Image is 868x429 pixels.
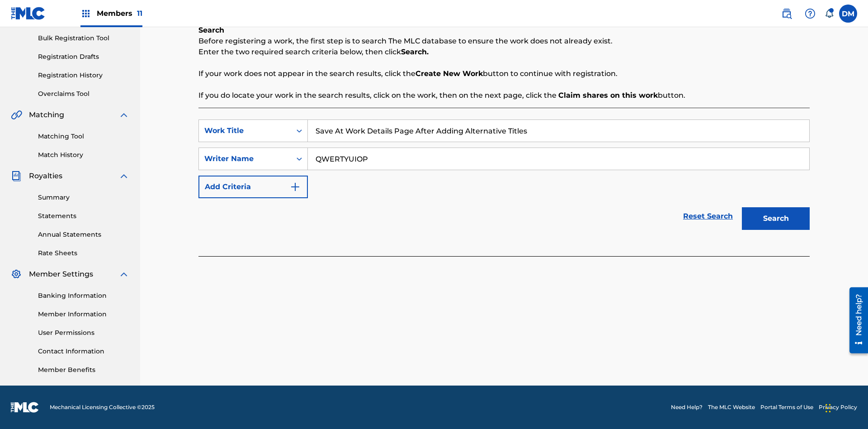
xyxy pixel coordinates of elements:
strong: Create New Work [415,69,483,78]
form: Search Form [198,119,810,234]
p: If your work does not appear in the search results, click the button to continue with registration. [198,68,810,79]
a: Matching Tool [38,132,129,141]
a: Statements [38,211,129,221]
img: Top Rightsholders [80,8,91,19]
img: Member Settings [11,269,22,280]
img: Matching [11,110,22,120]
div: User Menu [839,5,857,23]
a: Portal Terms of Use [760,403,813,411]
img: MLC Logo [11,7,46,20]
span: Mechanical Licensing Collective © 2025 [50,403,155,411]
a: Member Benefits [38,365,129,375]
p: If you do locate your work in the search results, click on the work, then on the next page, click... [198,90,810,101]
img: 9d2ae6d4665cec9f34b9.svg [290,181,301,192]
div: Help [801,5,819,23]
a: User Permissions [38,328,129,338]
p: Before registering a work, the first step is to search The MLC database to ensure the work does n... [198,36,810,47]
a: Registration Drafts [38,52,129,62]
img: Royalties [11,171,22,181]
img: expand [118,171,129,181]
img: help [805,8,816,19]
a: Annual Statements [38,230,129,239]
button: Search [742,207,810,230]
div: Notifications [825,9,834,18]
strong: Claim shares on this work [558,91,658,100]
a: Summary [38,193,129,202]
a: Rate Sheets [38,248,129,258]
div: Writer Name [204,153,286,164]
span: Members [97,8,142,19]
b: Search [198,26,224,34]
div: Drag [826,395,831,422]
span: Royalties [29,171,62,181]
span: 11 [137,9,142,18]
a: Banking Information [38,291,129,300]
a: Match History [38,150,129,160]
a: Registration History [38,71,129,80]
strong: Search. [401,48,429,56]
img: expand [118,269,129,280]
img: expand [118,110,129,120]
p: Enter the two required search criteria below, then click [198,47,810,57]
a: Privacy Policy [819,403,857,411]
iframe: Chat Widget [823,386,868,429]
a: The MLC Website [708,403,755,411]
a: Reset Search [679,206,737,226]
span: Matching [29,110,64,120]
a: Overclaims Tool [38,89,129,99]
img: search [781,8,792,19]
span: Member Settings [29,269,93,280]
a: Member Information [38,310,129,319]
a: Need Help? [671,403,703,411]
button: Add Criteria [198,176,308,198]
a: Bulk Registration Tool [38,33,129,43]
img: logo [11,402,39,413]
a: Contact Information [38,347,129,356]
div: Work Title [204,125,286,136]
a: Public Search [778,5,796,23]
iframe: Resource Center [843,284,868,358]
